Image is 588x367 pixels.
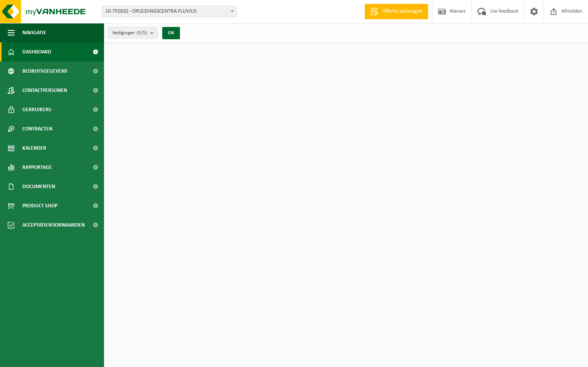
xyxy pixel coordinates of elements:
[365,4,428,19] a: Offerte aanvragen
[102,6,236,17] span: 10-792632 - OPLEIDINGSCENTRA FLUVIUS
[22,196,57,215] span: Product Shop
[22,119,52,138] span: Contracten
[22,62,67,81] span: Bedrijfsgegevens
[137,30,147,35] count: (5/5)
[102,6,237,17] span: 10-792632 - OPLEIDINGSCENTRA FLUVIUS
[22,100,51,119] span: Gebruikers
[162,27,180,39] button: OK
[380,8,424,15] span: Offerte aanvragen
[22,158,52,177] span: Rapportage
[112,27,147,39] span: Vestigingen
[22,23,46,42] span: Navigatie
[108,27,158,38] button: Vestigingen(5/5)
[22,215,85,235] span: Acceptatievoorwaarden
[22,177,55,196] span: Documenten
[22,42,51,62] span: Dashboard
[22,81,67,100] span: Contactpersonen
[22,138,46,158] span: Kalender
